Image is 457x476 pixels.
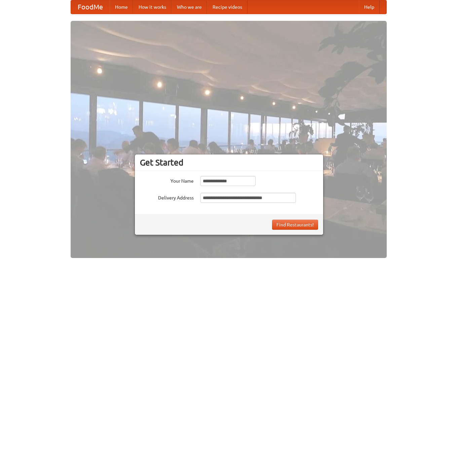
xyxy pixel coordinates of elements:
a: Help [359,0,380,14]
label: Delivery Address [140,193,194,201]
a: How it works [133,0,172,14]
a: Who we are [172,0,207,14]
label: Your Name [140,176,194,184]
a: Home [110,0,133,14]
button: Find Restaurants! [272,220,318,230]
h3: Get Started [140,157,318,168]
a: FoodMe [71,0,110,14]
a: Recipe videos [207,0,247,14]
